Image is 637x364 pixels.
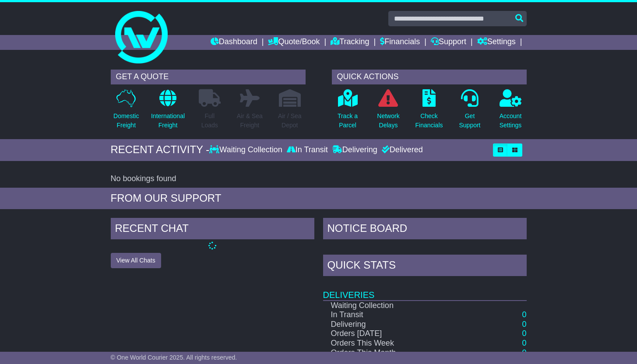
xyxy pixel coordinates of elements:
div: Delivering [330,145,380,155]
div: In Transit [285,145,330,155]
div: RECENT ACTIVITY - [111,143,210,156]
p: Domestic Freight [113,112,139,130]
a: Dashboard [211,35,257,50]
p: International Freight [151,112,185,130]
a: InternationalFreight [151,89,185,135]
a: GetSupport [458,89,481,135]
a: Tracking [331,35,369,50]
div: NOTICE BOARD [323,218,527,241]
td: Waiting Collection [323,301,471,311]
td: Deliveries [323,278,527,301]
a: AccountSettings [499,89,522,135]
a: Settings [477,35,516,50]
a: Support [431,35,466,50]
p: Account Settings [500,112,522,130]
div: Waiting Collection [209,145,284,155]
td: Orders This Month [323,348,471,358]
td: Orders This Week [323,339,471,348]
div: Quick Stats [323,255,527,278]
div: QUICK ACTIONS [332,70,527,84]
div: No bookings found [111,174,527,184]
span: © One World Courier 2025. All rights reserved. [111,354,237,361]
p: Air / Sea Depot [278,112,302,130]
a: 0 [522,329,526,338]
div: Delivered [380,145,423,155]
td: Orders [DATE] [323,329,471,339]
a: 0 [522,339,526,347]
a: 0 [522,320,526,329]
a: Track aParcel [337,89,358,135]
div: GET A QUOTE [111,70,306,84]
p: Full Loads [199,112,221,130]
div: RECENT CHAT [111,218,314,241]
p: Track a Parcel [338,112,358,130]
a: DomesticFreight [113,89,139,135]
button: View All Chats [111,253,161,268]
a: 0 [522,310,526,319]
div: FROM OUR SUPPORT [111,192,527,205]
a: NetworkDelays [377,89,400,135]
a: 0 [522,348,526,357]
a: Financials [380,35,420,50]
p: Network Delays [377,112,399,130]
p: Check Financials [415,112,443,130]
td: Delivering [323,320,471,329]
a: Quote/Book [268,35,320,50]
p: Get Support [459,112,480,130]
td: In Transit [323,310,471,320]
p: Air & Sea Freight [237,112,263,130]
a: CheckFinancials [415,89,443,135]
